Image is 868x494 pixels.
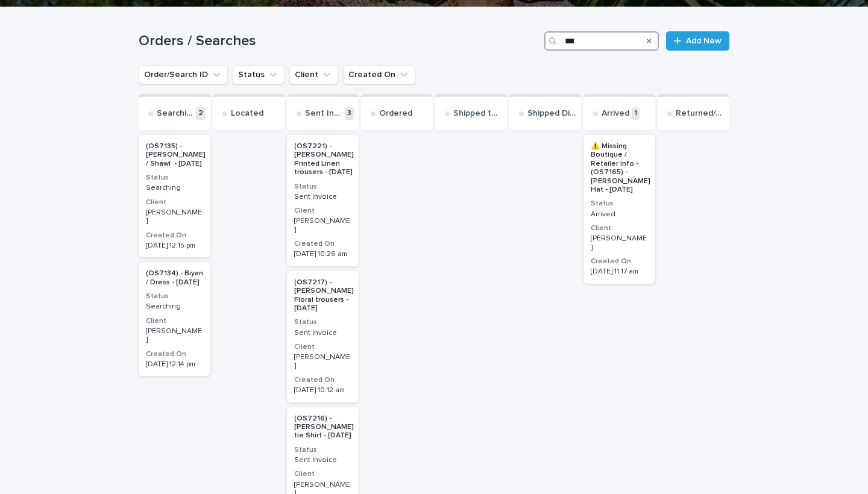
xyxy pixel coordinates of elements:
h3: Status [146,173,203,183]
input: Search [544,31,659,51]
p: Sent Invoice [305,108,342,119]
a: (OS7221) - [PERSON_NAME] Printed Linen trousers - [DATE]StatusSent InvoiceClient[PERSON_NAME]Crea... [287,135,359,266]
p: (OS7135) - [PERSON_NAME] / Shawl - [DATE] [146,142,206,168]
h3: Status [294,182,351,192]
h3: Created On [294,239,351,249]
p: Shipped Direct [527,108,576,119]
p: (OS7217) - [PERSON_NAME] Floral trousers - [DATE] [294,278,354,313]
p: Sent Invoice [294,329,351,337]
a: (OS7217) - [PERSON_NAME] Floral trousers - [DATE]StatusSent InvoiceClient[PERSON_NAME]Created On[... [287,271,359,402]
p: [DATE] 11:17 am [591,267,648,276]
p: [PERSON_NAME] [146,327,203,345]
p: [PERSON_NAME] [294,353,351,370]
p: [PERSON_NAME] [591,234,648,252]
h3: Client [591,224,648,233]
h3: Client [294,342,351,352]
h3: Status [294,445,351,455]
a: (OS7134) - Biyan / Dress - [DATE]StatusSearchingClient[PERSON_NAME]Created On[DATE] 12:14 pm [139,262,210,376]
p: [DATE] 12:15 pm [146,242,203,250]
p: 3 [345,107,354,120]
p: Ordered [379,108,412,119]
p: (OS7134) - Biyan / Dress - [DATE] [146,269,203,287]
p: Searching [157,108,193,119]
h3: Client [146,198,203,207]
h3: Client [146,316,203,326]
h3: Created On [146,349,203,359]
p: Searching [146,184,203,192]
h3: Created On [146,231,203,240]
button: Status [233,65,285,84]
p: Arrived [602,108,629,119]
p: 1 [632,107,640,120]
a: ⚠️ Missing Boutique / Retailer Info - (OS7165) - [PERSON_NAME] Hat - [DATE]StatusArrivedClient[PE... [583,135,655,284]
h3: Client [294,469,351,479]
p: Returned/Exchanged [676,108,725,119]
p: Shipped to Office [453,108,502,119]
p: Sent Invoice [294,456,351,464]
p: Arrived [591,210,648,219]
p: [DATE] 10:26 am [294,250,351,258]
p: [DATE] 10:12 am [294,386,351,395]
h3: Status [294,317,351,327]
a: (OS7135) - [PERSON_NAME] / Shawl - [DATE]StatusSearchingClient[PERSON_NAME]Created On[DATE] 12:15 pm [139,135,210,257]
p: Sent Invoice [294,193,351,201]
p: Located [231,108,263,119]
h1: Orders / Searches [139,33,539,50]
p: [DATE] 12:14 pm [146,360,203,369]
p: ⚠️ Missing Boutique / Retailer Info - (OS7165) - [PERSON_NAME] Hat - [DATE] [591,142,650,194]
button: Order/Search ID [139,65,228,84]
h3: Created On [294,375,351,385]
a: Add New [666,31,729,51]
p: [PERSON_NAME] [294,217,351,234]
p: 2 [196,107,206,120]
p: (OS7221) - [PERSON_NAME] Printed Linen trousers - [DATE] [294,142,354,177]
h3: Status [591,199,648,208]
span: Add New [686,37,722,45]
p: [PERSON_NAME] [146,208,203,226]
h3: Client [294,206,351,216]
p: Searching [146,302,203,311]
h3: Created On [591,257,648,266]
button: Client [289,65,338,84]
button: Created On [343,65,415,84]
h3: Status [146,292,203,301]
p: (OS7216) - [PERSON_NAME] tie Shirt - [DATE] [294,414,354,440]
